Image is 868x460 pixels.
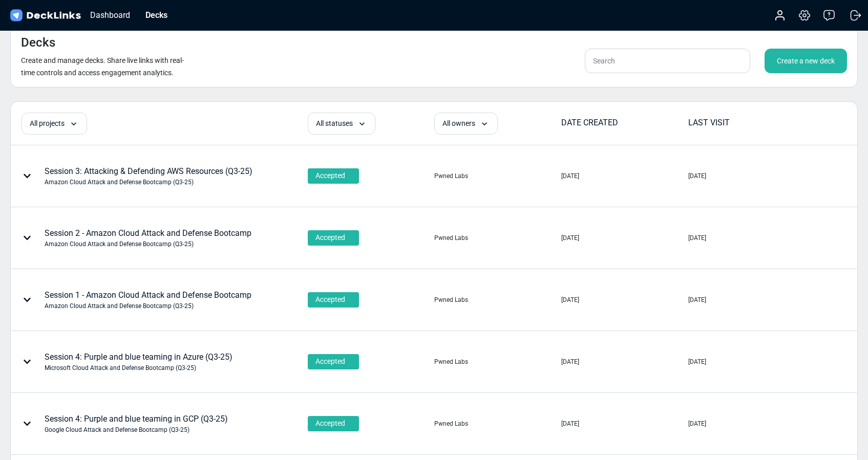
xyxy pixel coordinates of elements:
div: [DATE] [688,357,706,366]
div: LAST VISIT [688,117,814,129]
div: Google Cloud Attack and Defense Bootcamp (Q3-25) [45,425,228,434]
div: Decks [140,9,173,21]
span: Accepted [315,418,345,429]
div: Create a new deck [765,49,847,73]
small: Create and manage decks. Share live links with real-time controls and access engagement analytics. [21,56,184,77]
h4: Decks [21,35,55,50]
div: [DATE] [688,295,706,304]
div: [DATE] [561,295,579,304]
div: [DATE] [561,419,579,428]
div: All projects [22,113,87,135]
span: Accepted [315,294,345,305]
div: Amazon Cloud Attack and Defense Bootcamp (Q3-25) [45,239,251,249]
div: [DATE] [561,357,579,366]
div: [DATE] [561,171,579,181]
div: Pwned Labs [434,419,468,428]
div: Session 3: Attacking & Defending AWS Resources (Q3-25) [45,165,252,187]
span: Accepted [315,356,345,367]
div: [DATE] [688,171,706,181]
div: Pwned Labs [434,171,468,181]
div: Pwned Labs [434,295,468,304]
div: Pwned Labs [434,357,468,366]
div: All statuses [308,113,375,135]
span: Accepted [315,170,345,181]
div: [DATE] [561,233,579,243]
div: Session 4: Purple and blue teaming in GCP (Q3-25) [45,413,228,434]
div: Session 4: Purple and blue teaming in Azure (Q3-25) [45,351,232,373]
div: Session 1 - Amazon Cloud Attack and Defense Bootcamp [45,289,251,311]
div: Session 2 - Amazon Cloud Attack and Defense Bootcamp [45,227,251,249]
div: Amazon Cloud Attack and Defense Bootcamp (Q3-25) [45,178,252,187]
div: DATE CREATED [561,117,687,129]
input: Search [585,49,750,73]
div: All owners [434,113,498,135]
div: Pwned Labs [434,233,468,243]
div: Microsoft Cloud Attack and Defense Bootcamp (Q3-25) [45,363,232,373]
span: Accepted [315,232,345,243]
div: Dashboard [85,9,135,21]
img: DeckLinks [8,8,82,23]
div: [DATE] [688,233,706,243]
div: Amazon Cloud Attack and Defense Bootcamp (Q3-25) [45,301,251,311]
div: [DATE] [688,419,706,428]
